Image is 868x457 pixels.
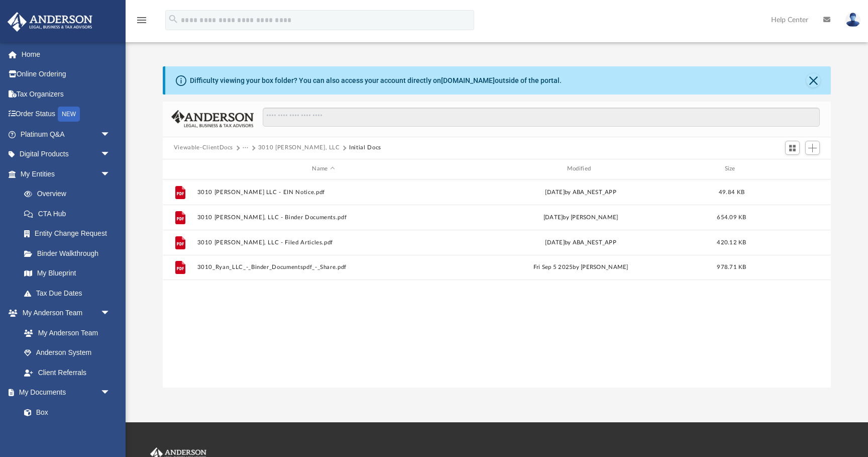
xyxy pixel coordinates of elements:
a: Anderson System [14,343,121,363]
span: 978.71 KB [717,264,746,270]
span: arrow_drop_down [100,144,121,165]
div: [DATE] by ABA_NEST_APP [454,238,707,247]
a: Overview [14,184,126,204]
span: arrow_drop_down [100,164,121,185]
a: My Documentsarrow_drop_down [7,383,121,403]
div: Fri Sep 5 2025 by [PERSON_NAME] [454,263,707,272]
button: 3010 [PERSON_NAME], LLC - Filed Articles.pdf [197,239,450,246]
a: Platinum Q&Aarrow_drop_down [7,124,126,144]
a: Binder Walkthrough [14,243,126,263]
a: menu [136,19,148,26]
i: menu [136,14,148,26]
button: Add [805,141,820,155]
a: My Blueprint [14,263,121,284]
i: search [168,14,179,25]
div: [DATE] by [PERSON_NAME] [454,213,707,222]
span: arrow_drop_down [100,124,121,145]
button: Viewable-ClientDocs [174,143,233,152]
button: Switch to Grid View [785,141,800,155]
span: 654.09 KB [717,214,746,220]
a: CTA Hub [14,204,126,224]
a: Home [7,44,126,64]
button: ··· [243,143,249,152]
a: Tax Due Dates [14,283,126,303]
img: User Pic [845,13,860,27]
img: Anderson Advisors Platinum Portal [5,12,95,32]
div: id [167,164,192,173]
a: Order StatusNEW [7,104,126,125]
a: My Anderson Teamarrow_drop_down [7,303,121,323]
a: Client Referrals [14,362,121,383]
button: Close [806,73,820,87]
span: 49.84 KB [719,189,744,195]
button: 3010 [PERSON_NAME], LLC [258,143,340,152]
div: NEW [58,107,80,122]
a: Meeting Minutes [14,422,121,442]
span: 420.12 KB [717,239,746,245]
a: Box [14,402,116,422]
button: 3010 [PERSON_NAME], LLC - Binder Documents.pdf [197,214,450,221]
button: 3010 [PERSON_NAME] LLC - EIN Notice.pdf [197,189,450,196]
div: id [756,164,826,173]
div: [DATE] by ABA_NEST_APP [454,188,707,197]
div: Size [711,164,751,173]
a: Digital Productsarrow_drop_down [7,144,126,164]
div: grid [163,179,831,388]
a: My Entitiesarrow_drop_down [7,164,126,184]
button: Initial Docs [349,143,381,152]
div: Difficulty viewing your box folder? You can also access your account directly on outside of the p... [190,75,562,86]
a: Online Ordering [7,64,126,84]
button: 3010_Ryan_LLC_-_Binder_Documentspdf_-_Share.pdf [197,264,450,270]
a: Tax Organizers [7,84,126,104]
div: Name [196,164,450,173]
span: arrow_drop_down [100,383,121,403]
a: [DOMAIN_NAME] [441,76,495,84]
div: Modified [454,164,707,173]
span: arrow_drop_down [100,303,121,324]
a: My Anderson Team [14,323,116,343]
a: Entity Change Request [14,224,126,244]
input: Search files and folders [263,108,820,127]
